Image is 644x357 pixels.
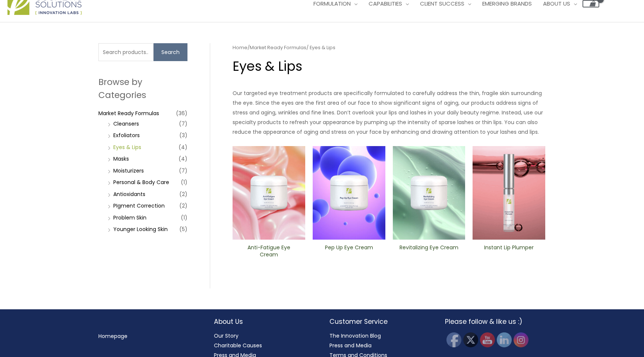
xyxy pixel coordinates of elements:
img: Pep Up Eye Cream [313,146,385,240]
img: Twitter [463,332,478,347]
a: Our Story [214,332,239,339]
nav: Menu [98,331,199,341]
h2: Revitalizing ​Eye Cream [399,244,459,258]
span: (1) [181,212,187,223]
span: (4) [179,154,187,164]
a: Home [233,44,247,51]
a: Market Ready Formulas [98,110,159,117]
h2: Customer Service [329,317,430,326]
h2: Anti-Fatigue Eye Cream [239,244,299,258]
span: (4) [179,142,187,152]
img: Anti Fatigue Eye Cream [233,146,305,240]
h2: Instant Lip Plumper [479,244,539,258]
a: Younger Looking Skin [113,225,168,233]
span: (1) [181,177,187,187]
h2: Browse by Categories [98,76,187,101]
a: Personal & Body Care [113,178,169,186]
a: Anti-Fatigue Eye Cream [239,244,299,261]
input: Search products… [98,43,154,61]
a: The Innovation Blog [329,332,381,339]
a: Problem Skin [113,214,146,221]
button: Search [154,43,187,61]
nav: Breadcrumb [233,43,545,52]
a: PIgment Correction [113,202,165,209]
p: Our targeted eye treatment products are specifically formulated to carefully address the thin, fr... [233,88,545,137]
a: Masks [113,155,129,162]
a: Moisturizers [113,167,144,174]
span: (7) [179,119,187,129]
img: Instant Lip Plumper [473,146,545,240]
h2: About Us [214,317,315,326]
a: Eyes & Lips [113,143,141,151]
a: Pep Up Eye Cream [319,244,379,261]
h2: Please follow & like us :) [445,317,546,326]
a: Revitalizing ​Eye Cream [399,244,459,261]
a: Market Ready Formulas [250,44,306,51]
a: Cleansers [113,120,139,127]
h1: Eyes & Lips [233,57,545,75]
a: Press and Media [329,342,372,349]
a: Instant Lip Plumper [479,244,539,261]
span: (36) [176,108,187,119]
span: (3) [179,130,187,140]
span: (5) [179,224,187,234]
span: (2) [179,200,187,211]
span: (7) [179,165,187,176]
a: Exfoliators [113,132,140,139]
img: Facebook [446,332,461,347]
img: Revitalizing ​Eye Cream [393,146,465,240]
a: Antioxidants [113,190,145,198]
h2: Pep Up Eye Cream [319,244,379,258]
a: Homepage [98,332,127,340]
span: (2) [179,189,187,199]
a: Charitable Causes [214,342,262,349]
